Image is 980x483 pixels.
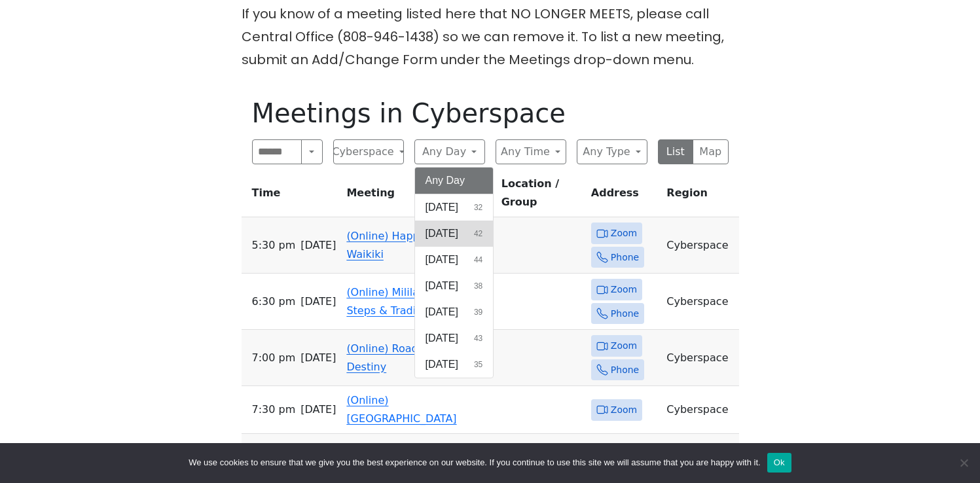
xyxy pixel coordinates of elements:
button: [DATE]43 results [415,325,494,351]
button: [DATE]39 results [415,299,494,325]
span: 7:30 PM [252,401,296,419]
button: List [658,139,694,164]
a: (Online) [GEOGRAPHIC_DATA] [346,394,456,425]
th: Address [586,175,662,217]
th: Location / Group [496,175,586,217]
td: Cyberspace [661,434,738,482]
span: 6:30 PM [252,293,296,311]
button: Any Time [496,139,566,164]
span: 43 results [474,332,482,344]
td: Cyberspace [661,386,738,434]
th: Region [661,175,738,217]
span: Zoom [611,338,637,354]
span: 35 results [474,359,482,370]
span: [DATE] [426,304,458,320]
button: [DATE]42 results [415,221,494,247]
th: Time [242,175,342,217]
button: [DATE]32 results [415,194,494,221]
span: [DATE] [426,252,458,268]
span: Zoom [611,225,637,241]
span: [DATE] [426,331,458,346]
span: 5:30 PM [252,236,296,255]
span: We use cookies to ensure that we give you the best experience on our website. If you continue to ... [189,456,760,469]
span: 42 results [474,228,482,240]
button: Map [693,139,729,164]
td: Cyberspace [661,274,738,330]
span: [DATE] [300,293,336,311]
span: 39 results [474,306,482,318]
span: [DATE] [426,278,458,294]
button: Any Day [414,139,485,164]
span: Phone [611,249,639,266]
h1: Meetings in Cyberspace [252,98,729,129]
a: (Online) Waikiki Mens Stag [346,442,460,473]
a: (Online) Road Of Happy Destiny [346,342,470,373]
span: Zoom [611,402,637,418]
span: Phone [611,362,639,378]
span: 44 results [474,254,482,266]
a: (Online) Mililani Womens Steps & Traditions [346,286,477,317]
a: (Online) Happy Hour Waikiki [346,230,454,260]
input: Search [252,139,302,164]
button: Any Type [577,139,647,164]
span: Zoom [611,281,637,298]
span: Phone [611,306,639,322]
span: [DATE] [426,357,458,372]
button: [DATE]35 results [415,351,494,378]
span: 32 results [474,202,482,213]
button: [DATE]44 results [415,247,494,273]
button: Any Day [415,168,494,194]
button: Cyberspace [333,139,404,164]
td: Cyberspace [661,330,738,386]
span: [DATE] [300,236,336,255]
div: Any Day [414,167,494,378]
span: [DATE] [426,226,458,241]
button: Ok [767,453,791,473]
span: [DATE] [300,401,336,419]
span: No [957,456,970,469]
td: Cyberspace [661,217,738,274]
span: 38 results [474,280,482,292]
span: [DATE] [426,200,458,215]
button: [DATE]38 results [415,273,494,299]
span: [DATE] [300,349,336,367]
p: If you know of a meeting listed here that NO LONGER MEETS, please call Central Office (808-946-14... [242,3,739,71]
button: Search [301,139,322,164]
th: Meeting [341,175,496,217]
span: 7:00 PM [252,349,296,367]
